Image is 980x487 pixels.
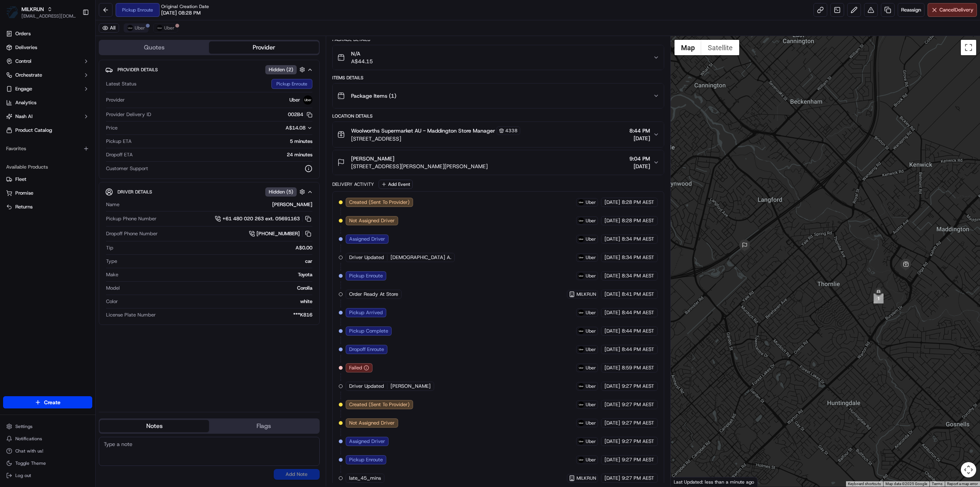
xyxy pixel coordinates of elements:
button: Notes [100,420,209,432]
span: 8:44 PM AEST [622,328,654,335]
span: Uber [135,25,145,31]
div: Delivery Activity [332,181,374,187]
span: 9:27 PM AEST [622,456,654,463]
span: 9:27 PM AEST [622,420,654,426]
button: Promise [3,187,92,199]
span: [DATE] [604,383,620,390]
span: Uber [586,254,596,261]
button: [PHONE_NUMBER] [249,230,312,238]
span: Provider Delivery ID [106,111,151,118]
button: Control [3,55,92,67]
img: uber-new-logo.jpeg [578,346,584,353]
span: Pickup Complete [349,328,388,335]
div: Toyota [121,271,312,278]
span: MILKRUN [577,475,596,481]
button: Uber [153,23,178,33]
span: Dropoff Enroute [349,346,384,353]
span: Uber [586,438,596,444]
span: 9:27 PM AEST [622,401,654,408]
span: Uber [586,310,596,316]
img: uber-new-logo.jpeg [578,365,584,371]
span: Order Ready At Store [349,291,398,298]
div: 24 minutes [136,151,312,158]
button: Woolworths Supermarket AU - Maddington Store Manager4338[STREET_ADDRESS]8:44 PM[DATE] [333,122,664,147]
button: Log out [3,470,92,481]
span: Uber [586,346,596,353]
span: [DATE] [604,291,620,298]
button: Show street map [675,40,701,55]
button: Add Event [379,180,413,189]
span: [DATE] [604,254,620,261]
span: [DATE] [604,328,620,335]
span: 8:28 PM AEST [622,217,654,224]
span: 8:44 PM AEST [622,309,654,316]
img: uber-new-logo.jpeg [578,383,584,389]
button: Chat with us! [3,446,92,456]
button: CancelDelivery [928,3,977,17]
button: Hidden (2) [265,65,307,74]
button: 002B4 [288,111,312,118]
span: MILKRUN [577,291,596,297]
span: 8:34 PM AEST [622,254,654,261]
span: +61 480 020 263 ext. 05691163 [222,215,300,222]
span: [DATE] [604,272,620,279]
span: Promise [15,190,33,197]
button: +61 480 020 263 ext. 05691163 [215,215,312,223]
a: Terms (opens in new tab) [932,482,942,486]
a: Deliveries [3,41,92,54]
button: Nash AI [3,110,92,123]
span: [DATE] [604,420,620,426]
span: [DATE] [604,438,620,445]
span: Uber [586,402,596,408]
span: Uber [586,457,596,463]
button: Provider [209,41,318,54]
span: Map data ©2025 Google [885,482,927,486]
span: Orchestrate [15,72,42,79]
span: [DATE] [604,217,620,224]
span: N/A [351,50,373,57]
button: N/AA$44.15 [333,45,664,70]
span: Engage [15,85,32,92]
span: [DATE] [604,199,620,206]
span: Dropoff ETA [106,151,133,158]
span: Uber [586,218,596,224]
button: Fleet [3,173,92,185]
button: Create [3,396,92,408]
span: [DATE] 08:28 PM [161,10,201,16]
button: [EMAIL_ADDRESS][DOMAIN_NAME] [21,13,76,19]
button: Hidden (5) [265,187,307,197]
span: Pickup Arrived [349,309,383,316]
button: [PERSON_NAME][STREET_ADDRESS][PERSON_NAME][PERSON_NAME]9:04 PM[DATE] [333,150,664,175]
span: [PERSON_NAME] [351,155,394,162]
span: License Plate Number [106,312,156,318]
span: 8:44 PM AEST [622,346,654,353]
span: Assigned Driver [349,236,385,243]
a: Returns [6,203,89,210]
span: Failed [349,364,362,371]
a: Product Catalog [3,124,92,136]
div: Location Details [332,113,664,119]
img: uber-new-logo.jpeg [578,420,584,426]
span: A$14.08 [286,125,305,131]
span: A$44.15 [351,57,373,65]
span: Uber [289,97,300,103]
span: Uber [586,365,596,371]
button: A$14.08 [245,125,312,131]
span: Not Assigned Driver [349,217,395,224]
img: uber-new-logo.jpeg [578,199,584,205]
span: Analytics [15,99,36,106]
span: Woolworths Supermarket AU - Maddington Store Manager [351,127,495,134]
span: Customer Support [106,165,148,172]
a: Report a map error [947,482,978,486]
span: Product Catalog [15,127,52,134]
button: Driver DetailsHidden (5) [105,185,313,198]
img: uber-new-logo.jpeg [578,236,584,242]
span: Color [106,298,118,305]
span: Deliveries [15,44,37,51]
button: Keyboard shortcuts [848,481,881,487]
span: [PHONE_NUMBER] [256,230,300,237]
span: Created (Sent To Provider) [349,401,410,408]
span: 9:27 PM AEST [622,438,654,445]
span: 8:34 PM AEST [622,236,654,243]
div: Available Products [3,161,92,173]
